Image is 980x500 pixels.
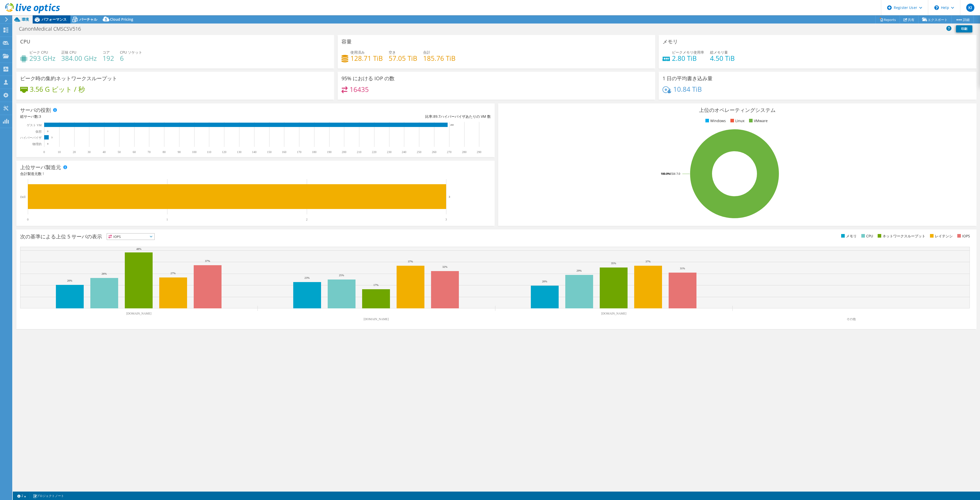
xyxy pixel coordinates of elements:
text: 2 [306,218,308,221]
text: 0 [43,150,45,154]
div: 総サーバ数: [20,114,255,119]
text: 35% [611,262,616,265]
text: 180 [312,150,316,154]
text: 80 [163,150,166,154]
h3: 1 日の平均書き込み量 [663,76,713,81]
text: 20 [73,150,76,154]
text: Dell [20,195,26,199]
span: 合計 [423,50,430,55]
text: 200 [342,150,346,154]
li: CPU [860,233,873,239]
h3: CPU [20,39,30,44]
h4: 2.80 TiB [672,55,704,61]
a: Reports [875,16,900,24]
text: 0 [47,143,48,145]
a: プロジェクトノート [29,493,68,499]
span: Cloud Pricing [110,17,133,22]
h4: 192 [103,55,114,61]
span: CPU ソケット [120,50,142,55]
text: 60 [133,150,136,154]
span: 正味 CPU [61,50,76,55]
span: ピーク CPU [29,50,48,55]
span: コア [103,50,110,55]
text: 37% [645,260,651,263]
text: 30 [88,150,91,154]
text: 260 [432,150,436,154]
text: 0 [27,218,29,221]
text: 3 [51,136,53,139]
tspan: ESXi 7.0 [670,172,680,176]
h4: 384.00 GHz [61,55,97,61]
text: 17% [373,283,378,286]
a: 2 [14,493,30,499]
text: 27% [170,272,176,275]
text: 40 [103,150,106,154]
h4: 185.76 TiB [423,55,456,61]
text: 170 [297,150,301,154]
text: 160 [282,150,286,154]
text: 32% [442,265,447,268]
text: 210 [357,150,361,154]
text: 仮想 [35,130,42,133]
li: IOPS [956,233,970,239]
text: 1 [166,218,168,221]
span: 環境 [22,17,29,22]
text: 3 [449,195,450,198]
h4: 合計製造元数: [20,171,491,177]
h3: 95% における IOP の数 [341,76,395,81]
text: 290 [477,150,481,154]
text: 37% [205,259,210,262]
text: 3 [445,218,447,221]
h4: 57.05 TiB [389,55,417,61]
h3: サーバの役割 [20,107,51,113]
span: 総メモリ量 [710,50,728,55]
span: 3 [39,114,41,119]
li: Linux [729,118,744,124]
div: 比率: ハイパーバイザあたりの VM 数 [255,114,491,119]
span: 1 [42,171,44,176]
h3: メモリ [663,39,678,44]
text: [DOMAIN_NAME] [601,312,627,315]
text: 130 [237,150,241,154]
h3: 容量 [341,39,352,44]
text: 25% [339,274,344,277]
h4: 6 [120,55,142,61]
li: Windows [704,118,726,124]
a: エクスポート [918,16,952,24]
text: その他 [847,317,856,321]
span: KI [966,4,974,12]
text: 270 [447,150,451,154]
span: バーチャル [79,17,97,22]
h4: 10.84 TiB [673,86,702,92]
h4: 3.56 G ビット / 秒 [30,86,85,92]
a: 共有 [900,16,918,24]
h4: 128.71 TiB [350,55,383,61]
h3: 上位サーバ製造元 [20,165,61,170]
text: 20% [542,280,547,283]
text: 26% [102,272,107,275]
span: IOPS [107,234,154,240]
h4: 4.50 TiB [710,55,735,61]
text: 110 [207,150,211,154]
text: 70 [148,150,151,154]
text: 0 [47,130,48,133]
h4: 293 GHz [29,55,55,61]
text: ゲスト VM [27,123,42,127]
h4: 16435 [350,87,369,92]
text: 120 [222,150,226,154]
a: 詳細 [951,16,974,24]
svg: \n [934,5,939,10]
text: 280 [462,150,467,154]
text: ハイパーバイザ [20,136,42,139]
text: 190 [327,150,332,154]
text: 150 [267,150,272,154]
text: 90 [178,150,181,154]
a: 印刷 [956,25,972,32]
span: 使用済み [350,50,365,55]
li: VMware [748,118,768,124]
text: 100 [192,150,197,154]
li: メモリ [840,233,857,239]
text: 23% [304,276,310,279]
h3: ピーク時の集約ネットワークスループット [20,76,117,81]
li: レイテンシ [929,233,953,239]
